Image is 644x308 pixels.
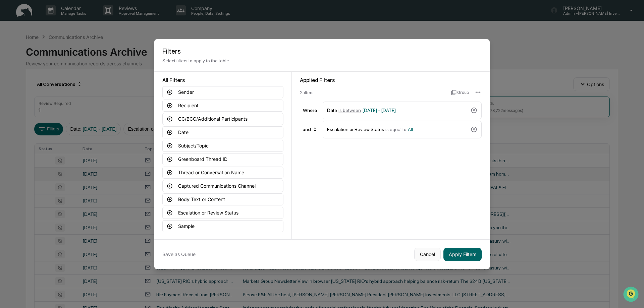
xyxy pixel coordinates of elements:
[162,207,283,219] button: Escalation or Review Status
[327,105,468,116] div: Date
[443,248,482,261] button: Apply Filters
[300,77,482,83] div: Applied Filters
[55,84,83,91] span: Attestations
[162,220,283,232] button: Sample
[385,127,407,132] span: is equal to
[162,77,283,83] div: All Filters
[162,126,283,138] button: Date
[162,193,283,205] button: Body Text or Content
[408,127,413,132] span: All
[67,114,81,119] span: Pylon
[451,87,469,98] button: Group
[23,58,85,63] div: We're available if you need us!
[162,248,196,261] button: Save as Queue
[162,180,283,192] button: Captured Communications Channel
[162,167,283,179] button: Thread or Conversation Name
[162,58,482,63] p: Select filters to apply to the table.
[162,140,283,152] button: Subject/Topic
[4,82,46,94] a: 🖐️Preclearance
[362,108,396,113] span: [DATE] - [DATE]
[23,51,110,58] div: Start new chat
[47,113,81,119] a: Powered byPylon
[13,97,42,104] span: Data Lookup
[7,98,12,103] div: 🔎
[300,108,320,113] div: Where
[300,124,320,135] div: and
[4,95,45,107] a: 🔎Data Lookup
[162,100,283,112] button: Recipient
[13,84,43,91] span: Preclearance
[7,85,12,90] div: 🖐️
[162,153,283,165] button: Greenboard Thread ID
[46,82,86,94] a: 🗄️Attestations
[162,86,283,98] button: Sender
[300,90,446,95] div: 2 filter s
[49,85,54,90] div: 🗄️
[7,51,19,63] img: 1746055101610-c473b297-6a78-478c-a979-82029cc54cd1
[327,124,468,135] div: Escalation or Review Status
[414,248,441,261] button: Cancel
[162,47,482,55] h2: Filters
[7,14,122,25] p: How can we help?
[623,286,641,304] iframe: Open customer support
[114,53,122,61] button: Start new chat
[338,108,361,113] span: is between
[162,113,283,125] button: CC/BCC/Additional Participants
